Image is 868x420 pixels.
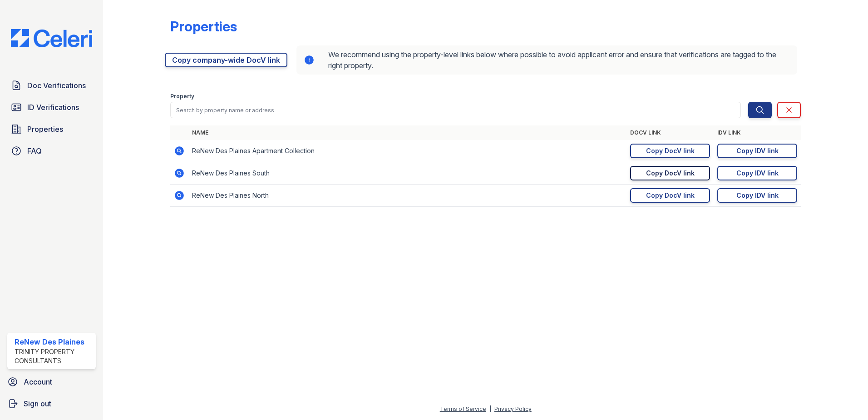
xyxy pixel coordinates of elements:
a: Copy company-wide DocV link [165,53,287,67]
a: Copy IDV link [717,166,797,180]
td: ReNew Des Plaines South [188,162,626,185]
span: Account [24,376,52,387]
a: Copy DocV link [630,144,710,158]
div: Trinity Property Consultants [15,347,92,365]
a: Copy DocV link [630,166,710,180]
a: Doc Verifications [7,76,96,95]
input: Search by property name or address [170,102,741,118]
a: FAQ [7,142,96,160]
div: | [489,405,491,412]
th: DocV Link [626,125,714,140]
span: FAQ [27,145,42,156]
td: ReNew Des Plaines Apartment Collection [188,140,626,162]
div: Copy IDV link [736,146,779,155]
td: ReNew Des Plaines North [188,185,626,207]
a: Copy IDV link [717,144,797,158]
a: Copy IDV link [717,188,797,203]
a: Terms of Service [440,405,486,412]
a: Privacy Policy [494,405,532,412]
div: Copy DocV link [646,191,695,200]
span: ID Verifications [27,102,79,113]
span: Properties [27,124,63,135]
span: Doc Verifications [27,80,86,91]
label: Property [170,93,194,100]
span: Sign out [24,398,51,409]
a: Copy DocV link [630,188,710,203]
div: Properties [170,18,237,35]
a: Properties [7,120,96,138]
th: IDV Link [714,125,801,140]
div: We recommend using the property-level links below where possible to avoid applicant error and ens... [296,45,797,75]
div: Copy DocV link [646,146,695,155]
div: Copy IDV link [736,169,779,178]
a: ID Verifications [7,98,96,116]
a: Account [4,373,99,391]
div: Copy DocV link [646,169,695,178]
div: Copy IDV link [736,191,779,200]
a: Sign out [4,395,99,413]
th: Name [188,125,626,140]
img: CE_Logo_Blue-a8612792a0a2168367f1c8372b55b34899dd931a85d93a1a3d3e32e68fde9ad4.png [4,29,99,47]
div: ReNew Des Plaines [15,336,92,347]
